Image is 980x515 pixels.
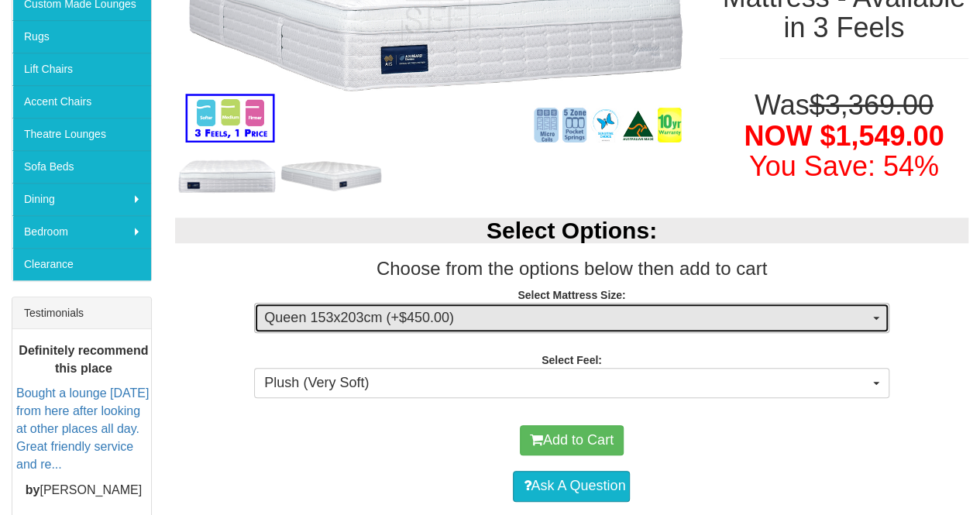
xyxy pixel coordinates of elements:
[520,425,624,456] button: Add to Cart
[264,308,868,328] span: Queen 153x203cm (+$450.00)
[542,354,602,366] strong: Select Feel:
[12,183,151,215] a: Dining
[254,303,889,334] button: Queen 153x203cm (+$450.00)
[720,90,968,182] h1: Was
[12,53,151,85] a: Lift Chairs
[12,150,151,183] a: Sofa Beds
[26,482,40,496] b: by
[12,85,151,118] a: Accent Chairs
[12,118,151,150] a: Theatre Lounges
[12,215,151,248] a: Bedroom
[810,89,934,121] del: $3,369.00
[175,259,968,279] h3: Choose from the options below then add to cart
[264,373,868,393] span: Plush (Very Soft)
[744,120,944,152] span: NOW $1,549.00
[12,248,151,280] a: Clearance
[749,150,939,182] font: You Save: 54%
[254,368,889,399] button: Plush (Very Soft)
[16,386,149,470] a: Bought a lounge [DATE] from here after looking at other places all day. Great friendly service an...
[19,343,148,374] b: Definitely recommend this place
[513,471,630,502] a: Ask A Question
[16,481,151,499] p: [PERSON_NAME]
[12,297,151,329] div: Testimonials
[12,20,151,53] a: Rugs
[487,218,657,243] b: Select Options:
[518,289,625,301] strong: Select Mattress Size:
